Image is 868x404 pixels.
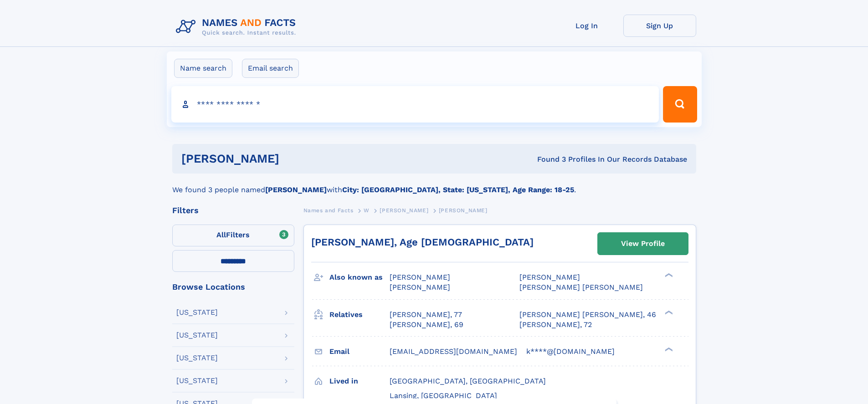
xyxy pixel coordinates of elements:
[663,272,673,278] div: ❯
[390,283,450,291] span: [PERSON_NAME]
[172,174,696,195] div: We found 3 people named with .
[364,205,370,216] a: W
[176,332,218,339] div: [US_STATE]
[598,233,688,255] a: View Profile
[329,373,390,389] h3: Lived in
[408,154,687,164] div: Found 3 Profiles In Our Records Database
[550,15,623,37] a: Log In
[176,354,218,362] div: [US_STATE]
[380,205,428,216] a: [PERSON_NAME]
[329,270,390,285] h3: Also known as
[439,207,488,214] span: [PERSON_NAME]
[172,225,294,246] label: Filters
[172,206,294,215] div: Filters
[519,283,643,291] span: [PERSON_NAME] [PERSON_NAME]
[663,346,673,352] div: ❯
[663,86,697,123] button: Search Button
[329,344,390,359] h3: Email
[176,309,218,316] div: [US_STATE]
[390,347,517,356] span: [EMAIL_ADDRESS][DOMAIN_NAME]
[176,377,218,384] div: [US_STATE]
[172,283,294,291] div: Browse Locations
[663,309,673,315] div: ❯
[265,185,327,194] b: [PERSON_NAME]
[171,86,659,123] input: search input
[172,15,303,39] img: Logo Names and Facts
[519,310,656,320] a: [PERSON_NAME] [PERSON_NAME], 46
[390,273,450,281] span: [PERSON_NAME]
[181,153,408,164] h1: [PERSON_NAME]
[242,59,299,78] label: Email search
[380,207,428,214] span: [PERSON_NAME]
[174,59,232,78] label: Name search
[364,207,370,214] span: W
[519,273,580,281] span: [PERSON_NAME]
[623,15,696,37] a: Sign Up
[303,205,354,216] a: Names and Facts
[329,307,390,322] h3: Relatives
[216,230,226,239] span: All
[311,236,534,248] a: [PERSON_NAME], Age [DEMOGRAPHIC_DATA]
[621,233,665,254] div: View Profile
[390,310,462,320] a: [PERSON_NAME], 77
[390,391,497,400] span: Lansing, [GEOGRAPHIC_DATA]
[390,377,546,385] span: [GEOGRAPHIC_DATA], [GEOGRAPHIC_DATA]
[390,320,463,330] a: [PERSON_NAME], 69
[342,185,574,194] b: City: [GEOGRAPHIC_DATA], State: [US_STATE], Age Range: 18-25
[519,320,592,330] a: [PERSON_NAME], 72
